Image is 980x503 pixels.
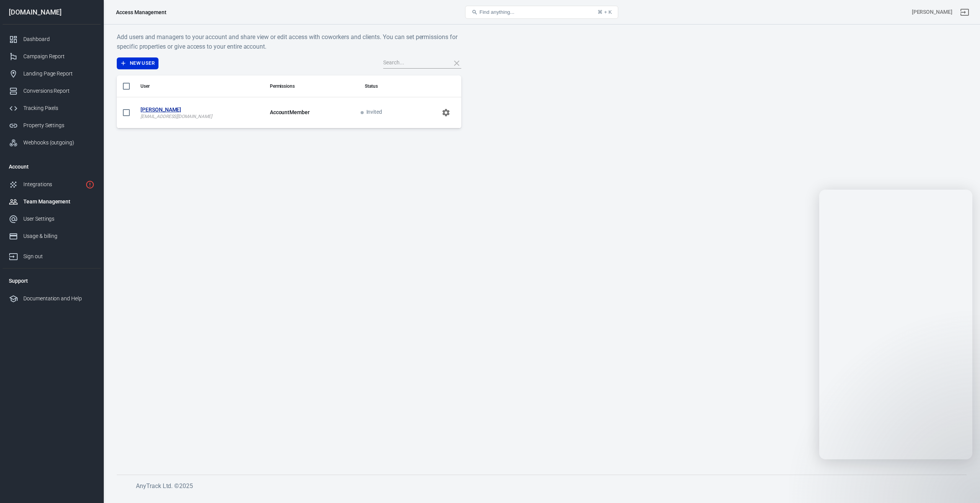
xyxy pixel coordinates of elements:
[85,180,95,189] svg: 1 networks not verified yet
[465,6,618,19] button: Find anything...⌘ + K
[134,75,264,97] th: User
[3,272,101,290] li: Support
[3,210,101,228] a: User Settings
[23,121,95,129] div: Property Settings
[954,465,972,484] iframe: Intercom live chat
[3,157,101,176] li: Account
[264,75,346,97] th: Permissions
[23,35,95,43] div: Dashboard
[23,180,82,188] div: Integrations
[3,100,101,117] a: Tracking Pixels
[140,114,258,119] p: [EMAIL_ADDRESS][DOMAIN_NAME]
[479,9,514,15] span: Find anything...
[346,75,396,97] th: Status
[361,109,382,116] span: Invited
[3,134,101,151] a: Webhooks (outgoing)
[3,9,101,16] div: [DOMAIN_NAME]
[3,176,101,193] a: Integrations
[3,245,101,265] a: Sign out
[3,117,101,134] a: Property Settings
[117,75,461,128] div: scrollable content
[136,481,710,491] h6: AnyTrack Ltd. © 2025
[3,65,101,82] a: Landing Page Report
[598,9,612,15] div: ⌘ + K
[3,48,101,65] a: Campaign Report
[23,104,95,112] div: Tracking Pixels
[23,198,95,206] div: Team Management
[383,58,444,68] input: Search...
[819,190,972,459] iframe: Intercom live chat
[23,215,95,223] div: User Settings
[912,8,952,16] div: Account id: I2Uq4N7g
[117,32,461,51] h6: Add users and managers to your account and share view or edit access with coworkers and clients. ...
[23,139,95,147] div: Webhooks (outgoing)
[23,232,95,240] div: Usage & billing
[117,57,158,69] button: New User
[3,193,101,210] a: Team Management
[3,82,101,100] a: Conversions Report
[140,106,258,114] strong: [PERSON_NAME]
[23,52,95,61] div: Campaign Report
[23,295,95,303] div: Documentation and Help
[270,108,340,116] p: Account Member
[116,8,167,16] div: Access Management
[3,31,101,48] a: Dashboard
[955,3,974,21] a: Sign out
[3,228,101,245] a: Usage & billing
[23,70,95,78] div: Landing Page Report
[23,87,95,95] div: Conversions Report
[23,252,95,261] div: Sign out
